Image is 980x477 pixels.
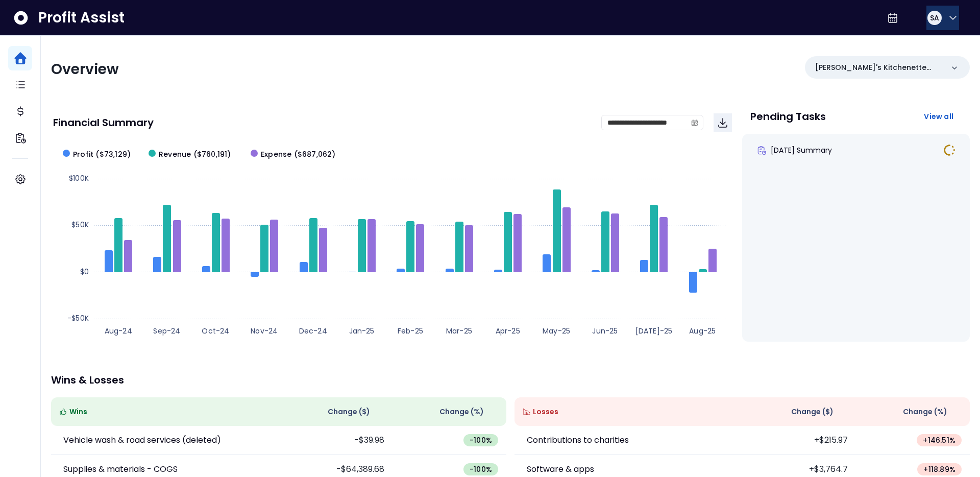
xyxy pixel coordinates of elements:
span: Revenue ($760,191) [159,149,231,160]
text: Jun-25 [592,326,618,336]
text: Aug-25 [689,326,716,336]
text: Feb-25 [398,326,423,336]
img: In Progress [943,144,955,156]
button: Download [714,113,732,132]
span: View all [924,111,953,122]
span: Profit ($73,129) [73,149,131,160]
span: SA [930,13,939,23]
p: Wins & Losses [51,375,970,385]
span: + 146.51 % [923,435,955,445]
text: Mar-25 [446,326,472,336]
span: + 118.89 % [923,464,955,474]
text: Nov-24 [251,326,278,336]
span: -100 % [470,464,492,474]
span: [DATE] Summary [771,145,832,155]
svg: calendar [691,119,698,126]
text: Apr-25 [496,326,520,336]
span: Change (%) [439,407,484,417]
text: -$50K [67,313,89,323]
text: $0 [80,267,89,277]
p: Software & apps [527,463,594,475]
span: Wins [69,407,87,417]
text: Sep-24 [153,326,180,336]
span: Change (%) [903,407,947,417]
span: Change ( $ ) [328,407,370,417]
span: Profit Assist [38,9,125,27]
p: Contributions to charities [527,434,629,446]
td: +$215.97 [742,426,856,455]
text: [DATE]-25 [635,326,673,336]
p: Pending Tasks [750,111,826,122]
p: [PERSON_NAME]'s Kitchenette QBO [815,62,943,73]
text: $100K [69,173,89,183]
span: -100 % [470,435,492,445]
text: May-25 [543,326,570,336]
span: Change ( $ ) [791,407,834,417]
text: Jan-25 [349,326,375,336]
button: View all [916,107,962,126]
text: Oct-24 [202,326,229,336]
td: -$39.98 [279,426,393,455]
span: Overview [51,59,119,79]
text: $50K [71,220,89,230]
p: Vehicle wash & road services (deleted) [63,434,221,446]
text: Dec-24 [299,326,327,336]
p: Supplies & materials - COGS [63,463,178,475]
span: Losses [533,407,558,417]
span: Expense ($687,062) [261,149,336,160]
text: Aug-24 [105,326,132,336]
p: Financial Summary [53,117,154,128]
